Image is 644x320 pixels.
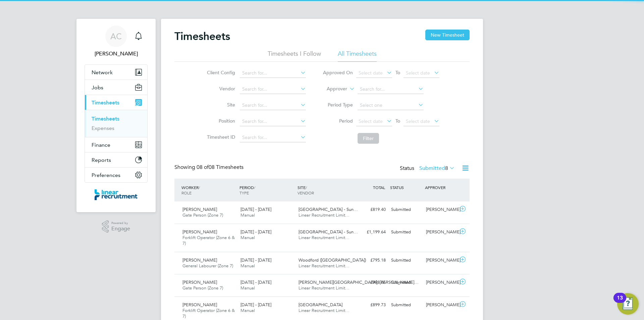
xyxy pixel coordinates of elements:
span: Reports [92,157,111,163]
label: Period [323,118,353,124]
label: Period Type [323,102,353,108]
button: Jobs [85,80,147,95]
span: 8 [445,165,448,172]
button: New Timesheet [425,30,470,40]
span: [DATE] - [DATE] [240,279,271,285]
div: PERIOD [238,181,296,199]
span: Network [92,69,113,76]
span: [PERSON_NAME] [182,229,217,235]
div: £819.40 [354,204,388,215]
div: STATUS [388,181,423,193]
div: [PERSON_NAME] [423,255,458,266]
span: [GEOGRAPHIC_DATA] [299,302,342,308]
span: [PERSON_NAME][GEOGRAPHIC_DATA], [PERSON_NAME]… [299,279,419,285]
span: Manual [240,235,255,240]
span: AC [110,32,122,41]
label: Position [205,118,235,124]
span: Linear Recruitment Limit… [299,263,350,269]
div: Submitted [388,227,423,238]
span: Linear Recruitment Limit… [299,235,350,240]
label: Vendor [205,86,235,92]
a: Powered byEngage [102,220,130,233]
span: [GEOGRAPHIC_DATA] - Sun… [299,229,358,235]
a: AC[PERSON_NAME] [85,26,148,58]
span: Preferences [92,172,120,178]
span: 08 of [197,164,209,171]
input: Search for... [240,133,306,142]
div: £795.18 [354,255,388,266]
span: To [393,68,402,77]
div: 13 [617,298,623,307]
button: Network [85,65,147,80]
span: Timesheets [92,99,119,106]
div: £899.73 [354,300,388,311]
div: Status [400,164,456,173]
span: [PERSON_NAME] [182,302,217,308]
a: Timesheets [92,116,119,122]
span: [DATE] - [DATE] [240,207,271,212]
label: Client Config [205,70,235,76]
button: Reports [85,152,147,167]
div: SITE [296,181,354,199]
label: Approved On [323,70,353,76]
button: Preferences [85,168,147,182]
span: Manual [240,285,255,291]
span: [DATE] - [DATE] [240,257,271,263]
div: Showing [174,164,245,171]
span: [PERSON_NAME] [182,279,217,285]
div: Submitted [388,255,423,266]
span: Manual [240,263,255,269]
div: Submitted [388,204,423,215]
button: Finance [85,137,147,152]
button: Filter [358,133,379,144]
span: ROLE [181,190,192,195]
label: Approver [317,86,347,92]
span: Forklift Operator (Zone 6 & 7) [182,308,235,319]
div: [PERSON_NAME] [423,227,458,238]
span: [DATE] - [DATE] [240,302,271,308]
div: £998.66 [354,277,388,288]
span: Manual [240,212,255,218]
span: VENDOR [298,190,314,195]
span: Linear Recruitment Limit… [299,212,350,218]
div: £1,199.64 [354,227,388,238]
span: Anneliese Clifton [85,50,148,58]
h2: Timesheets [174,30,230,43]
input: Select one [358,101,424,110]
li: Timesheets I Follow [268,50,321,62]
span: Engage [111,226,130,232]
span: Woodford ([GEOGRAPHIC_DATA]) [299,257,366,263]
span: Gate Person (Zone 7) [182,212,223,218]
input: Search for... [240,117,306,126]
span: [DATE] - [DATE] [240,229,271,235]
div: [PERSON_NAME] [423,204,458,215]
span: Finance [92,142,110,148]
span: / [199,185,200,190]
span: [PERSON_NAME] [182,207,217,212]
a: Go to home page [85,189,148,200]
span: / [306,185,307,190]
span: Linear Recruitment Limit… [299,308,350,313]
button: Timesheets [85,95,147,110]
input: Search for... [240,68,306,78]
span: Linear Recruitment Limit… [299,285,350,291]
span: 08 Timesheets [197,164,244,171]
label: Timesheet ID [205,134,235,140]
li: All Timesheets [338,50,377,62]
span: Select date [406,70,430,76]
span: Select date [406,118,430,124]
span: To [393,117,402,125]
span: [GEOGRAPHIC_DATA] - Sun… [299,207,358,212]
span: TOTAL [373,185,385,190]
div: Submitted [388,300,423,311]
div: [PERSON_NAME] [423,300,458,311]
span: Select date [359,70,383,76]
div: Timesheets [85,110,147,137]
span: Jobs [92,84,103,91]
span: TYPE [239,190,249,195]
span: Select date [359,118,383,124]
label: Site [205,102,235,108]
div: WORKER [180,181,238,199]
span: Gate Person (Zone 7) [182,285,223,291]
input: Search for... [358,85,424,94]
